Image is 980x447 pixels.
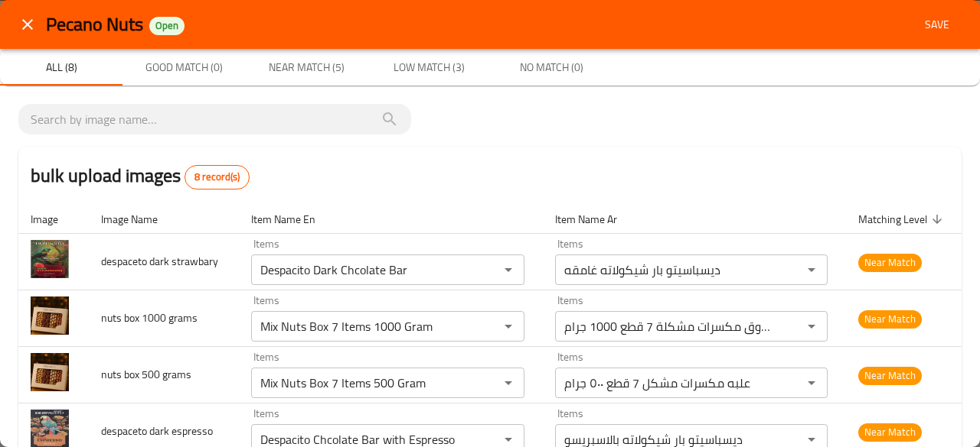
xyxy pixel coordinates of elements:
span: Near Match [858,254,922,271]
span: No Match (0) [499,58,603,77]
button: Open [801,316,822,337]
th: Item Name En [239,205,543,234]
span: nuts box 500 grams [101,364,191,384]
span: despaceto dark espresso [101,421,213,441]
button: close [9,6,46,43]
button: Save [913,11,962,39]
button: Open [801,372,822,394]
div: Open [149,17,185,35]
span: All (8) [9,58,113,77]
div: Total records count [185,165,250,189]
button: Open [498,259,519,280]
span: Low Match (3) [377,58,481,77]
input: search [31,107,399,131]
button: Open [498,316,519,337]
th: Item Name Ar [543,205,847,234]
span: Matching Level [858,210,947,228]
span: 8 record(s) [185,170,249,185]
span: Near Match [858,423,922,441]
th: Image [18,205,89,234]
span: despaceto dark strawbary [101,251,218,271]
span: Near Match [858,367,922,384]
span: Near Match (5) [254,58,358,77]
h2: bulk upload images [31,162,250,189]
span: Good Match (0) [132,58,236,77]
img: nuts box 500 grams [31,353,69,391]
span: Pecano Nuts [46,7,143,41]
span: nuts box 1000 grams [101,308,198,328]
img: despaceto dark strawbary [31,240,69,278]
span: Near Match [858,310,922,328]
span: Open [149,19,185,32]
span: Image Name [101,210,178,228]
img: nuts box 1000 grams [31,296,69,335]
button: Open [498,372,519,394]
span: Save [919,15,955,34]
button: Open [801,259,822,280]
